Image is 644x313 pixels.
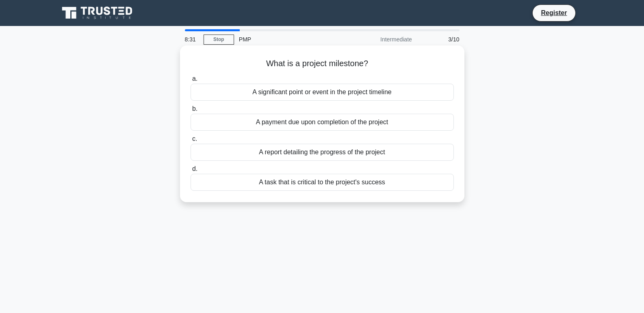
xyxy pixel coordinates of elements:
[191,144,454,161] div: A report detailing the progress of the project
[192,105,197,112] span: b.
[192,75,197,82] span: a.
[191,174,454,191] div: A task that is critical to the project's success
[190,58,455,69] h5: What is a project milestone?
[180,31,204,47] div: 8:31
[417,31,464,47] div: 3/10
[191,114,454,131] div: A payment due upon completion of the project
[191,84,454,101] div: A significant point or event in the project timeline
[346,31,417,47] div: Intermediate
[192,135,197,142] span: c.
[234,31,346,47] div: PMP
[204,35,234,45] a: Stop
[536,8,572,18] a: Register
[192,165,197,172] span: d.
